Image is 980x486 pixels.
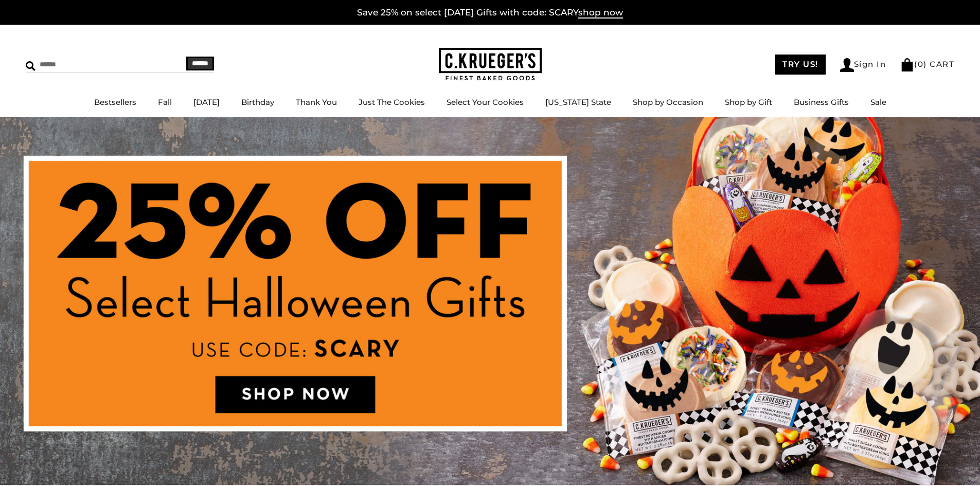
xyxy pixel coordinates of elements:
img: Bag [900,58,914,71]
a: Business Gifts [794,97,849,107]
a: [DATE] [193,97,220,107]
a: (0) CART [900,59,954,69]
a: [US_STATE] State [545,97,611,107]
img: C.KRUEGER'S [439,48,542,81]
a: Shop by Gift [725,97,772,107]
a: Thank You [296,97,337,107]
span: shop now [578,7,623,19]
a: Fall [158,97,172,107]
a: Sale [870,97,886,107]
a: Select Your Cookies [447,97,524,107]
a: Just The Cookies [359,97,425,107]
a: Save 25% on select [DATE] Gifts with code: SCARYshop now [357,7,623,19]
a: Shop by Occasion [633,97,703,107]
a: Sign In [840,58,886,72]
img: Account [840,58,854,72]
a: TRY US! [775,55,826,75]
a: Birthday [241,97,274,107]
img: Search [26,61,35,71]
span: 0 [918,59,924,69]
a: Bestsellers [94,97,136,107]
input: Search [26,57,148,73]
